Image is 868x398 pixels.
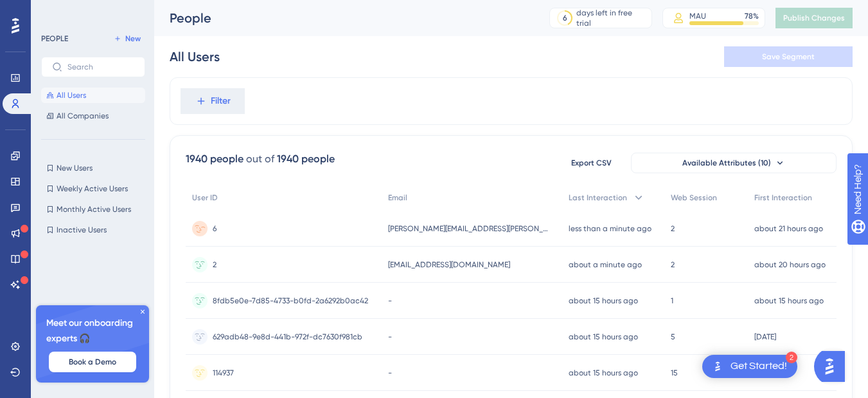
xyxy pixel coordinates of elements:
[192,193,218,203] span: User ID
[631,153,837,173] button: Available Attributes (10)
[689,11,706,21] div: MAU
[671,193,717,203] span: Web Session
[170,9,517,27] div: People
[569,296,638,305] time: about 15 hours ago
[745,11,759,21] div: 78 %
[569,193,627,203] span: Last Interaction
[213,332,362,342] span: 629adb48-9e8d-441b-972f-dc7630f981cb
[213,296,368,306] span: 8fdb5e0e-7d85-4733-b0fd-2a6292b0ac42
[786,352,797,363] div: 2
[388,332,392,342] span: -
[754,260,826,269] time: about 20 hours ago
[762,52,815,62] span: Save Segment
[671,332,675,342] span: 5
[671,260,675,270] span: 2
[569,224,651,233] time: less than a minute ago
[569,332,638,341] time: about 15 hours ago
[754,224,823,233] time: about 21 hours ago
[181,88,245,114] button: Filter
[211,93,231,109] span: Filter
[41,108,145,124] button: All Companies
[213,368,234,378] span: 114937
[559,153,623,173] button: Export CSV
[388,368,392,378] span: -
[109,31,145,46] button: New
[41,160,145,176] button: New Users
[724,46,853,67] button: Save Segment
[41,202,145,217] button: Monthly Active Users
[388,223,549,234] span: [PERSON_NAME][EMAIL_ADDRESS][PERSON_NAME][DOMAIN_NAME]
[125,33,141,44] span: New
[277,151,335,167] div: 1940 people
[49,352,136,372] button: Book a Demo
[67,62,134,71] input: Search
[569,368,638,377] time: about 15 hours ago
[41,181,145,196] button: Weekly Active Users
[57,204,131,214] span: Monthly Active Users
[682,158,771,168] span: Available Attributes (10)
[30,3,80,19] span: Need Help?
[671,223,675,234] span: 2
[754,332,776,341] time: [DATE]
[46,316,139,346] span: Meet our onboarding experts 🎧
[563,13,567,23] div: 6
[41,33,68,44] div: PEOPLE
[69,357,116,367] span: Book a Demo
[814,347,853,386] iframe: UserGuiding AI Assistant Launcher
[57,163,93,173] span: New Users
[388,193,407,203] span: Email
[576,8,648,28] div: days left in free trial
[671,368,678,378] span: 15
[41,222,145,238] button: Inactive Users
[57,184,128,194] span: Weekly Active Users
[388,260,510,270] span: [EMAIL_ADDRESS][DOMAIN_NAME]
[186,151,244,167] div: 1940 people
[754,193,812,203] span: First Interaction
[783,13,845,23] span: Publish Changes
[246,151,274,167] div: out of
[731,359,787,374] div: Get Started!
[710,359,725,374] img: launcher-image-alternative-text
[57,90,86,100] span: All Users
[57,111,109,121] span: All Companies
[571,158,612,168] span: Export CSV
[213,223,217,234] span: 6
[213,260,217,270] span: 2
[41,88,145,103] button: All Users
[388,296,392,306] span: -
[754,296,824,305] time: about 15 hours ago
[569,260,642,269] time: about a minute ago
[775,8,853,28] button: Publish Changes
[170,48,220,66] div: All Users
[671,296,673,306] span: 1
[57,225,107,235] span: Inactive Users
[702,355,797,378] div: Open Get Started! checklist, remaining modules: 2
